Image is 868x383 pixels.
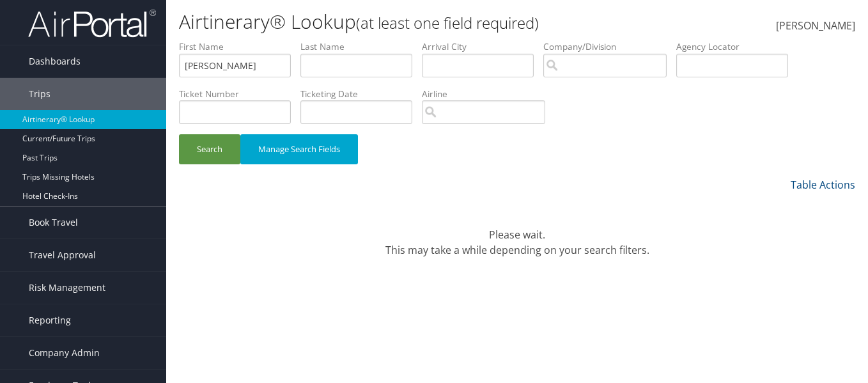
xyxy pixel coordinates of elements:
label: Company/Division [543,40,676,53]
a: Table Actions [791,178,855,192]
a: [PERSON_NAME] [776,6,855,46]
span: Reporting [29,304,71,336]
img: airportal-logo.png [28,8,156,38]
span: Book Travel [29,207,78,238]
small: (at least one field required) [356,12,539,33]
button: Manage Search Fields [240,134,358,164]
span: Risk Management [29,272,105,304]
label: Arrival City [422,40,543,53]
label: Airline [422,88,555,100]
span: Trips [29,78,50,110]
span: Dashboards [29,45,81,77]
label: Ticketing Date [300,88,422,100]
span: [PERSON_NAME] [776,19,855,33]
button: Search [179,134,240,164]
div: Please wait. This may take a while depending on your search filters. [179,212,855,258]
label: Last Name [300,40,422,53]
label: Ticket Number [179,88,300,100]
h1: Airtinerary® Lookup [179,8,630,35]
span: Travel Approval [29,239,96,271]
span: Company Admin [29,337,100,369]
label: Agency Locator [676,40,798,53]
label: First Name [179,40,300,53]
